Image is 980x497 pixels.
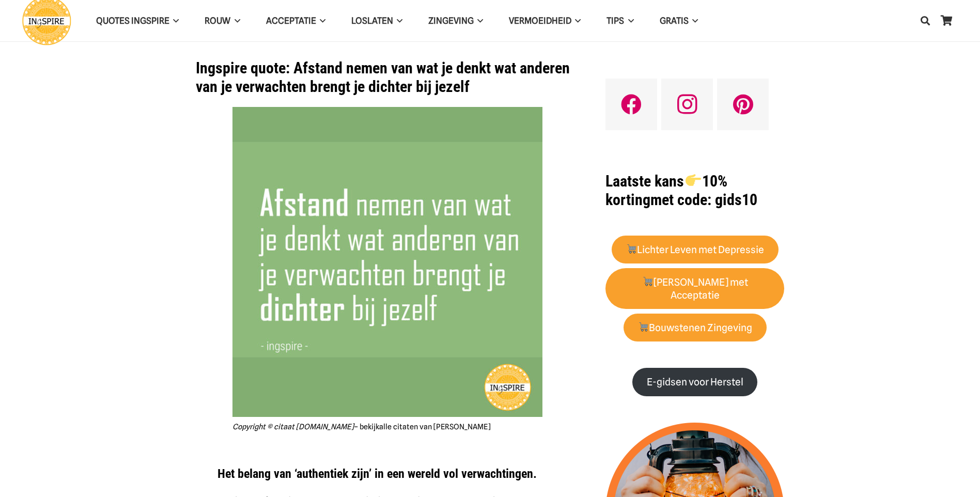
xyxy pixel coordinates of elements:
span: Acceptatie [266,15,316,26]
span: GRATIS [660,15,689,26]
a: TIPSTIPS Menu [594,8,646,34]
a: GRATISGRATIS Menu [647,8,711,34]
strong: Bouwstenen Zingeving [638,322,753,334]
a: ROUWROUW Menu [192,8,253,34]
span: Acceptatie Menu [316,8,325,34]
a: Instagram [661,79,713,130]
span: Zingeving [428,15,474,26]
strong: Het belang van ‘authentiek zijn’ in een wereld vol verwachtingen. [217,467,537,481]
span: ROUW [205,15,230,26]
a: E-gidsen voor Herstel [632,368,757,396]
span: Loslaten Menu [393,8,402,34]
span: Zingeving Menu [474,8,483,34]
a: Zoeken [915,8,936,34]
img: 🛒 [639,322,648,332]
span: QUOTES INGSPIRE [96,15,169,26]
em: Copyright © citaat [DOMAIN_NAME] [232,422,354,431]
span: ROUW Menu [230,8,240,34]
strong: [PERSON_NAME] met Acceptatie [642,276,748,301]
a: LoslatenLoslaten Menu [338,8,415,34]
a: QUOTES INGSPIREQUOTES INGSPIRE Menu [83,8,192,34]
span: VERMOEIDHEID Menu [571,8,581,34]
span: VERMOEIDHEID [509,15,571,26]
a: ZingevingZingeving Menu [415,8,496,34]
span: QUOTES INGSPIRE Menu [169,8,179,34]
a: VERMOEIDHEIDVERMOEIDHEID Menu [496,8,594,34]
a: Pinterest [717,79,769,130]
a: alle citaten van [PERSON_NAME] [379,422,491,431]
img: 🛒 [643,276,652,286]
a: 🛒Bouwstenen Zingeving [624,314,767,342]
img: 🛒 [627,244,636,254]
a: AcceptatieAcceptatie Menu [253,8,338,34]
h1: Ingspire quote: Afstand nemen van wat je denkt wat anderen van je verwachten brengt je dichter bi... [196,59,580,96]
a: 🛒Lichter Leven met Depressie [612,236,779,264]
span: – bekijk [232,422,491,431]
strong: Lichter Leven met Depressie [626,244,765,256]
img: 👉 [686,173,701,188]
a: Facebook [605,79,657,130]
span: Loslaten [351,15,393,26]
h1: met code: gids10 [605,172,784,209]
strong: Laatste kans 10% korting [605,172,727,209]
span: GRATIS Menu [689,8,698,34]
a: 🛒[PERSON_NAME] met Acceptatie [605,268,784,309]
span: TIPS [606,15,624,26]
strong: E-gidsen voor Herstel [647,376,743,388]
span: TIPS Menu [624,8,633,34]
